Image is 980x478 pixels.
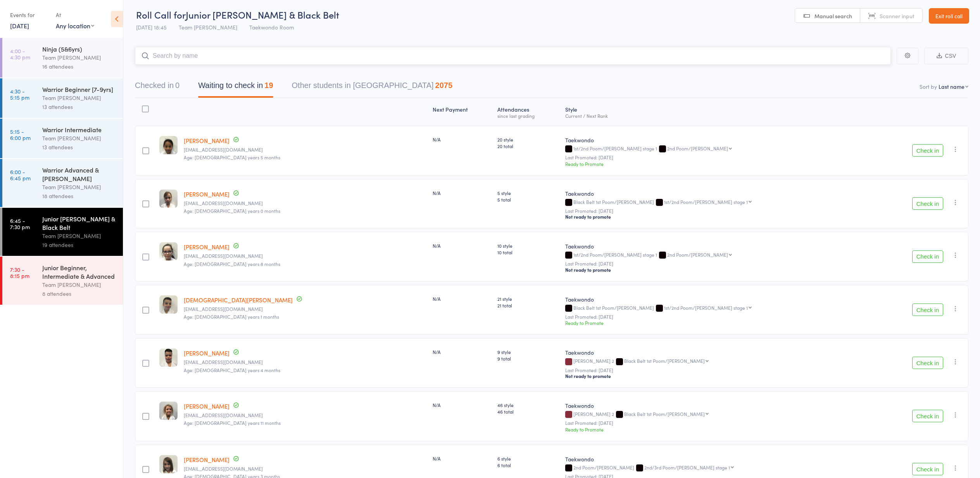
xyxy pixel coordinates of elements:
div: 1st/2nd Poom/[PERSON_NAME] stage 1 [664,305,748,310]
span: 5 total [497,196,559,203]
div: Black Belt 1st Poom/[PERSON_NAME] [565,199,873,206]
a: 6:45 -7:30 pmJunior [PERSON_NAME] & Black BeltTeam [PERSON_NAME]19 attendees [2,208,123,256]
span: 5 style [497,190,559,196]
div: Taekwondo [565,295,873,303]
div: 19 [264,81,273,90]
div: Taekwondo [565,455,873,463]
button: Check in [912,304,943,316]
div: 2nd Poom/[PERSON_NAME] [667,146,728,151]
div: [PERSON_NAME] 2 [565,358,873,365]
div: N/A [433,455,491,462]
span: 6 total [497,462,559,468]
button: Checked in0 [135,77,179,98]
span: 46 total [497,408,559,415]
span: Age: [DEMOGRAPHIC_DATA] years 11 months [184,419,281,426]
div: Taekwondo [565,190,873,197]
button: CSV [924,48,968,64]
div: Junior Beginner, Intermediate & Advanced [42,263,116,280]
div: Events for [10,9,48,21]
span: Age: [DEMOGRAPHIC_DATA] years 8 months [184,261,280,267]
div: Warrior Beginner [7-9yrs] [42,85,116,93]
button: Check in [912,463,943,475]
div: Team [PERSON_NAME] [42,93,116,102]
span: Age: [DEMOGRAPHIC_DATA] years 1 months [184,313,279,320]
img: image1563583592.png [159,136,178,154]
div: Ready to Promote [565,319,873,326]
div: 18 attendees [42,192,116,200]
span: 21 style [497,295,559,302]
span: Roll Call for [136,8,186,21]
div: Junior [PERSON_NAME] & Black Belt [42,214,116,231]
a: [DATE] [10,21,29,30]
time: 5:15 - 6:00 pm [10,128,31,141]
div: since last grading [497,113,559,118]
label: Sort by [920,83,937,90]
span: 9 total [497,355,559,362]
span: Age: [DEMOGRAPHIC_DATA] years 5 months [184,154,280,160]
div: At [56,9,94,21]
div: Next Payment [430,102,494,122]
div: 1st/2nd Poom/[PERSON_NAME] stage 1 [565,146,873,152]
div: Ready to Promote [565,160,873,167]
div: Team [PERSON_NAME] [42,183,116,192]
div: 2nd Poom/[PERSON_NAME] [565,465,873,471]
a: 4:00 -4:30 pmNinja (5&6yrs)Team [PERSON_NAME]16 attendees [2,38,123,78]
small: Last Promoted: [DATE] [565,208,873,214]
img: image1553663630.png [159,295,178,314]
div: Team [PERSON_NAME] [42,280,116,289]
div: Ready to Promote [565,426,873,433]
a: [PERSON_NAME] [184,136,229,145]
div: Black Belt 1st Poom/[PERSON_NAME] [565,305,873,312]
time: 4:00 - 4:30 pm [10,48,30,60]
button: Check in [912,197,943,210]
div: 8 attendees [42,289,116,298]
small: erosharries@yahoo.com.au [184,412,426,418]
div: N/A [433,402,491,408]
span: Manual search [814,12,852,20]
a: [PERSON_NAME] [184,243,229,251]
div: Style [562,102,876,122]
div: 2075 [435,81,453,90]
span: 10 total [497,249,559,255]
div: N/A [433,190,491,196]
input: Search by name [135,47,891,65]
button: Check in [912,250,943,263]
div: 2nd Poom/[PERSON_NAME] [667,252,728,257]
img: image1550882096.png [159,190,178,208]
small: Last Promoted: [DATE] [565,314,873,319]
div: 0 [175,81,179,90]
time: 4:30 - 5:15 pm [10,88,29,100]
span: Age: [DEMOGRAPHIC_DATA] years 4 months [184,367,280,373]
a: [DEMOGRAPHIC_DATA][PERSON_NAME] [184,296,293,304]
small: carmelagervasoni@gmail.com [184,306,426,312]
div: Not ready to promote [565,373,873,379]
a: 5:15 -6:00 pmWarrior IntermediateTeam [PERSON_NAME]13 attendees [2,119,123,158]
div: N/A [433,136,491,143]
span: 46 style [497,402,559,408]
div: 16 attendees [42,62,116,71]
div: Team [PERSON_NAME] [42,53,116,62]
div: Black Belt 1st Poom/[PERSON_NAME] [624,411,705,416]
a: 4:30 -5:15 pmWarrior Beginner [7-9yrs]Team [PERSON_NAME]13 attendees [2,78,123,118]
img: image1624603902.png [159,349,178,367]
span: 6 style [497,455,559,462]
small: Last Promoted: [DATE] [565,261,873,266]
div: 1st/2nd Poom/[PERSON_NAME] stage 1 [664,199,748,204]
span: 21 total [497,302,559,309]
div: 13 attendees [42,102,116,111]
small: Last Promoted: [DATE] [565,155,873,160]
a: [PERSON_NAME] [184,402,229,410]
div: Warrior Intermediate [42,125,116,134]
button: Waiting to check in19 [198,77,273,98]
span: 9 style [497,349,559,355]
span: Team [PERSON_NAME] [179,23,237,31]
time: 6:00 - 6:45 pm [10,169,31,181]
img: image1553234665.png [159,242,178,261]
small: Last Promoted: [DATE] [565,368,873,373]
span: Junior [PERSON_NAME] & Black Belt [186,8,339,21]
a: [PERSON_NAME] [184,190,229,198]
button: Check in [912,357,943,369]
span: 20 style [497,136,559,143]
div: Taekwondo [565,402,873,409]
div: [PERSON_NAME] 2 [565,411,873,418]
